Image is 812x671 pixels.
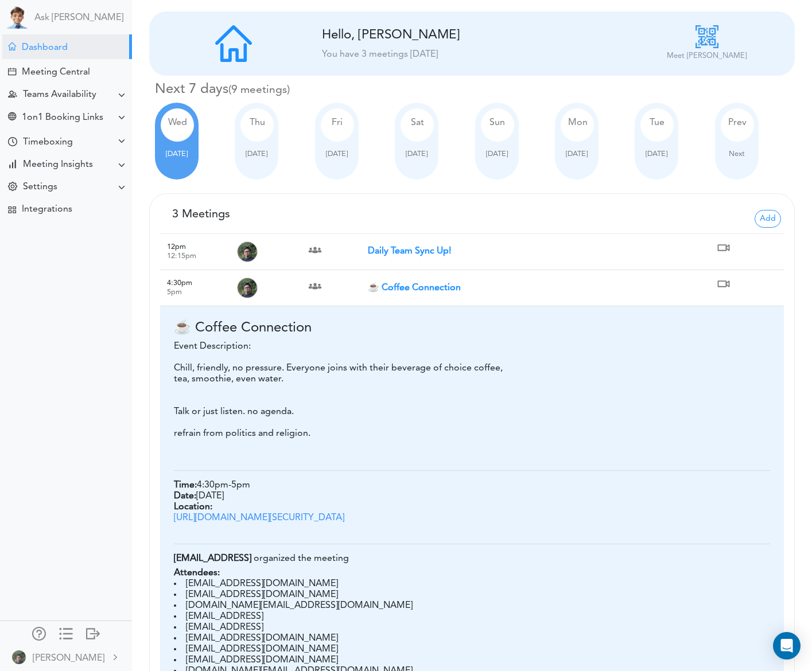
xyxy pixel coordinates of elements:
div: [PERSON_NAME] [33,652,104,665]
span: Previous 7 days [728,118,747,127]
span: Next 7 days [729,150,745,158]
h4: Next 7 days [155,81,795,98]
a: [PERSON_NAME] [1,644,131,670]
div: Settings [23,182,57,193]
span: 4:30pm [197,481,228,490]
b: Location: [174,502,770,513]
span: Add Calendar [755,210,781,228]
img: Organizer Raj Lal [237,278,258,298]
span: Mon [568,118,588,127]
strong: ☕ Coffee Connection [368,283,461,292]
small: 9 meetings this week [228,84,290,96]
div: Share Meeting Link [8,112,16,123]
strong: Daily Team Sync Up! [368,247,451,256]
img: https://us06web.zoom.us/j/6503929270?pwd=ib5uQR2S3FCPJwbgPwoLAQZUDK0A5A.1 [714,239,733,257]
div: TEAMCAL AI Workflow Apps [8,206,16,214]
li: [EMAIL_ADDRESS][DOMAIN_NAME] [174,644,770,655]
img: Team Meeting with 9 attendees bhavi@teamcalendar.aihitashamehta.design@gmail.com,jagik22@gmail.co... [306,241,324,259]
div: Time Your Goals [8,137,17,148]
span: Fri [332,118,343,127]
h4: ☕ Coffee Connection [174,320,770,337]
a: Change side menu [59,627,73,643]
span: Sat [411,118,424,127]
li: [EMAIL_ADDRESS][DOMAIN_NAME] [174,590,770,600]
small: 12:15pm [167,252,196,260]
li: [EMAIL_ADDRESS][DOMAIN_NAME] [174,655,770,666]
span: Sun [489,118,505,127]
a: Manage Members and Externals [32,627,46,643]
span: [DATE] [406,150,428,158]
div: You have 3 meetings [DATE] [322,48,623,61]
div: Integrations [22,204,72,215]
div: 1on1 Booking Links [22,112,103,123]
small: 5pm [167,288,182,296]
a: [URL][DOMAIN_NAME][SECURITY_DATA] [174,513,344,522]
li: [EMAIL_ADDRESS][DOMAIN_NAME] [174,579,770,590]
div: Meeting Dashboard [8,42,16,50]
span: Wed [168,118,187,127]
p: Meet [PERSON_NAME] [667,50,747,62]
div: Hello, [PERSON_NAME] [322,28,574,43]
div: Manage Members and Externals [32,627,46,638]
img: qr-code_icon.png [696,25,718,48]
span: 4:30pm [167,279,192,287]
span: [EMAIL_ADDRESS] [174,554,251,563]
span: [DATE] [486,150,508,158]
img: Team Meeting with 9 attendees vidyapamidi1608@gmail.combnguyen6@scu.edu,thaianle.work@gmail.com,b... [306,277,324,295]
span: [DATE] [196,491,224,501]
li: [EMAIL_ADDRESS] [174,611,770,622]
span: Thu [250,118,265,127]
b: Date: [174,491,196,501]
div: Open Intercom Messenger [773,632,801,660]
span: [DATE] [566,150,588,158]
div: Meeting Central [22,67,90,78]
span: [DATE] [246,150,267,158]
div: Event Description: [174,341,770,352]
span: 3 Meetings [172,209,230,220]
div: Teams Availability [23,89,96,100]
div: Chill, friendly, no pressure. Everyone joins with their beverage of choice coffee, tea, smoothie,... [174,363,518,439]
img: Organizer Raj Lal [237,241,258,262]
li: [DOMAIN_NAME][EMAIL_ADDRESS][DOMAIN_NAME] [174,600,770,611]
img: Powered by TEAMCAL AI [6,6,29,29]
span: 12pm [167,243,186,251]
div: Meeting Insights [23,159,93,170]
div: Show only icons [59,627,73,638]
a: Ask [PERSON_NAME] [34,13,123,24]
div: Create Meeting [8,68,16,76]
a: Add [755,213,781,222]
div: Timeboxing [23,137,73,148]
div: Log out [86,627,100,638]
b: Attendees: [174,568,220,578]
img: 9k= [12,650,26,664]
span: 5pm [231,481,250,490]
img: https://us06web.zoom.us/j/6503929270?pwd=ib5uQR2S3FCPJwbgPwoLAQZUDK0A5A.1 [714,275,733,293]
li: [EMAIL_ADDRESS] [174,622,770,633]
span: [DATE] [326,150,348,158]
b: Time: [174,481,197,490]
span: [DATE] [646,150,667,158]
span: Tue [650,118,665,127]
div: Dashboard [22,42,68,53]
li: [EMAIL_ADDRESS][DOMAIN_NAME] [174,633,770,644]
span: [DATE] [166,150,188,158]
span: organized the meeting [254,554,349,563]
